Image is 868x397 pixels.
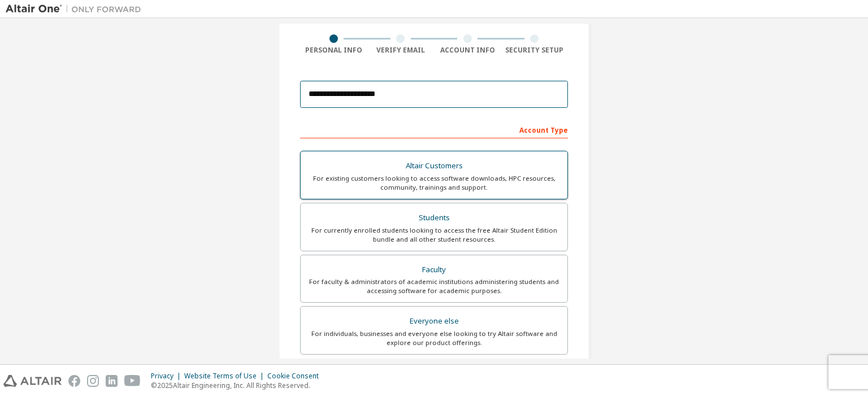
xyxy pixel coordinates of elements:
[307,329,561,347] div: For individuals, businesses and everyone else looking to try Altair software and explore our prod...
[367,46,435,55] div: Verify Email
[300,120,568,138] div: Account Type
[434,46,501,55] div: Account Info
[300,46,367,55] div: Personal Info
[106,375,118,387] img: linkedin.svg
[307,226,561,244] div: For currently enrolled students looking to access the free Altair Student Edition bundle and all ...
[307,210,561,226] div: Students
[307,158,561,174] div: Altair Customers
[184,372,267,381] div: Website Terms of Use
[6,3,147,15] img: Altair One
[307,277,561,295] div: For faculty & administrators of academic institutions administering students and accessing softwa...
[307,313,561,329] div: Everyone else
[267,372,325,381] div: Cookie Consent
[151,381,325,390] p: © 2025 Altair Engineering, Inc. All Rights Reserved.
[87,375,99,387] img: instagram.svg
[307,262,561,278] div: Faculty
[307,174,561,192] div: For existing customers looking to access software downloads, HPC resources, community, trainings ...
[3,375,62,387] img: altair_logo.svg
[501,46,568,55] div: Security Setup
[68,375,80,387] img: facebook.svg
[151,372,184,381] div: Privacy
[124,375,141,387] img: youtube.svg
